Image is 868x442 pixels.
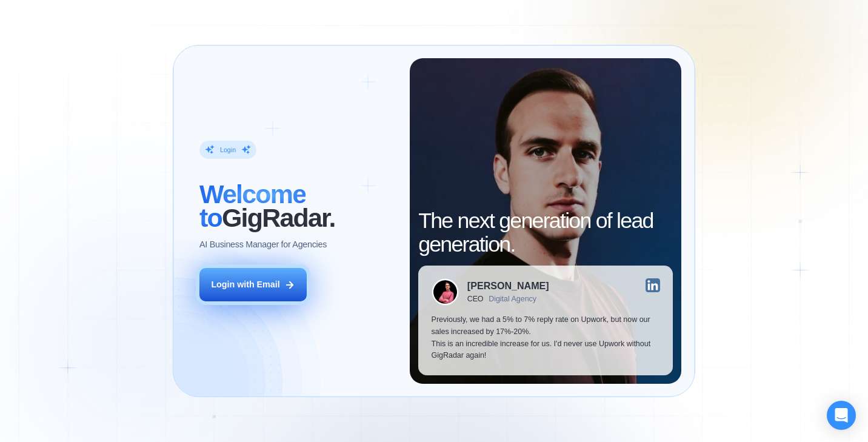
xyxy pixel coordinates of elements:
[827,401,856,430] div: Open Intercom Messenger
[432,314,660,362] p: Previously, we had a 5% to 7% reply rate on Upwork, but now our sales increased by 17%-20%. This ...
[467,281,549,290] div: [PERSON_NAME]
[467,295,483,303] div: CEO
[220,145,236,153] div: Login
[418,209,673,257] h2: The next generation of lead generation.
[199,182,396,230] h2: ‍ GigRadar.
[199,268,307,301] button: Login with Email
[199,239,327,251] p: AI Business Manager for Agencies
[199,179,305,232] span: Welcome to
[489,295,536,303] div: Digital Agency
[211,279,279,291] div: Login with Email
